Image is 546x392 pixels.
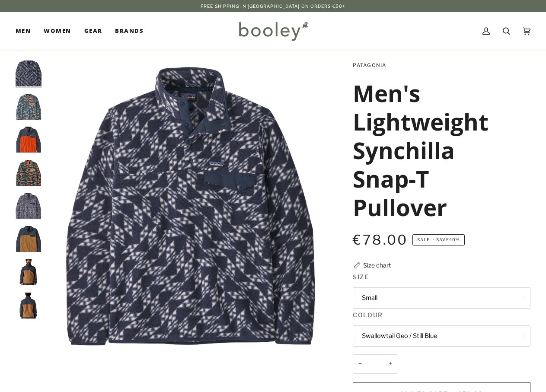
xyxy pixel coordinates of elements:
span: €78.00 [353,232,408,248]
img: Patagonia Men's Lightweight Synchilla Snap-T Pullover Synched Flight / New Navy - Booley Galway [16,61,42,86]
span: Brands [115,27,144,35]
button: + [383,354,397,374]
img: Patagonia Men's Lightweight Synchilla Snap-T Pullover Flow / Sunken Blue - Booley Galway [16,193,42,219]
h1: Men's Lightweight Synchilla Snap-T Pullover [353,79,524,222]
em: • [431,237,436,242]
a: Brands [109,12,150,50]
img: Patagonia Men's Lightweight Synchilla Snap-T Pullover Salmon Energy / Old Growth Green - Booley G... [16,160,42,186]
a: Patagonia [353,62,386,68]
img: Booley [235,19,311,44]
span: Men [16,27,31,35]
span: Gear [84,27,102,35]
img: Patagonia Men's Lightweight Synchilla Snap-T Pullover Swallowtail Geo / Still Blue - Booley Galway [16,94,42,120]
img: Patagonia Men's Lightweight Synchilla Snap-T Pullover Pollinator Orange - Booley Galway [16,127,42,153]
div: Size chart [363,261,391,270]
img: Patagonia Men's Lightweight Synchilla Snap-T Pullover Deer Brown - Booley Galway [16,226,42,252]
img: Patagonia Men&#39;s Lightweight Synchilla Snap-T Pullover Synched Flight / New Navy - Booley Galway [46,61,337,352]
span: Save [412,234,465,245]
a: Men [16,12,37,50]
input: Quantity [353,354,397,374]
span: Size [353,272,369,281]
button: Swallowtail Geo / Still Blue [353,325,530,347]
a: Gear [78,12,109,50]
span: Colour [353,310,383,319]
button: − [353,354,367,374]
span: Women [44,27,71,35]
img: Patagonia Men's Lightweight Synchilla Snap-T Pullover Deer Brown - Booley Galway [16,293,42,319]
span: 40% [449,237,460,242]
span: Sale [417,237,430,242]
div: Patagonia Men's Lightweight Synchilla Snap-T Pullover Synched Flight / New Navy - Booley Galway [46,61,337,352]
button: Small [353,287,530,309]
a: Women [37,12,77,50]
img: Patagonia Men's Lightweight Synchilla Snap-T Pullover Deer Brown - Booley Galway [16,259,42,285]
p: Free Shipping in [GEOGRAPHIC_DATA] on Orders €50+ [201,3,345,10]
